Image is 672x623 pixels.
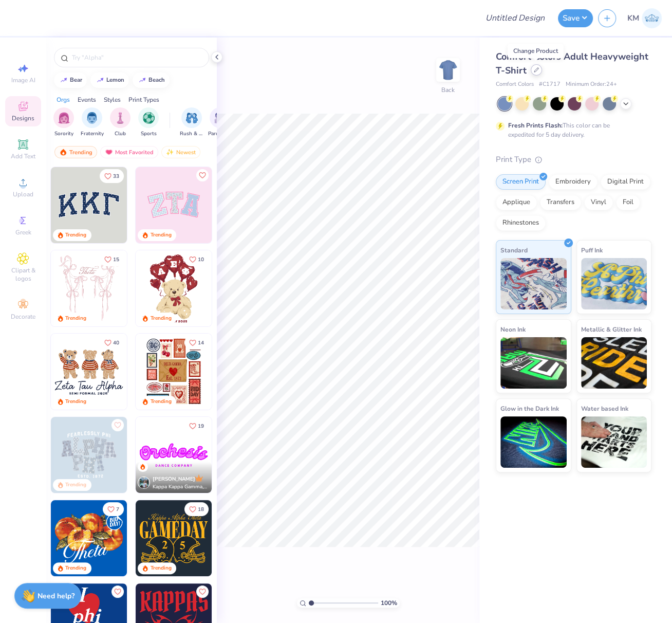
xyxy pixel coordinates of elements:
[212,500,288,576] img: 2b704b5a-84f6-4980-8295-53d958423ff9
[496,215,546,231] div: Rhinestones
[500,403,559,414] span: Glow in the Dark Ink
[81,130,104,138] span: Fraternity
[51,250,127,326] img: 83dda5b0-2158-48ca-832c-f6b4ef4c4536
[150,398,171,406] div: Trending
[150,564,171,572] div: Trending
[136,334,212,410] img: 6de2c09e-6ade-4b04-8ea6-6dac27e4729e
[11,313,35,321] span: Decorate
[65,564,86,572] div: Trending
[184,419,209,433] button: Like
[115,130,126,138] span: Club
[104,95,121,104] div: Styles
[103,502,124,516] button: Like
[65,398,86,406] div: Trending
[539,80,561,89] span: # C1717
[195,474,203,482] img: topCreatorCrown.gif
[136,167,212,243] img: 9980f5e8-e6a1-4b4a-8839-2b0e9349023c
[184,252,209,266] button: Like
[127,417,203,493] img: a3f22b06-4ee5-423c-930f-667ff9442f68
[53,107,74,138] div: filter for Sorority
[161,146,200,158] div: Newest
[208,130,232,138] span: Parent's Weekend
[166,149,174,156] img: Newest.gif
[51,500,127,576] img: 8659caeb-cee5-4a4c-bd29-52ea2f761d42
[51,167,127,243] img: 3b9aba4f-e317-4aa7-a679-c95a879539bd
[78,95,96,104] div: Events
[100,146,158,158] div: Most Favorited
[15,228,31,236] span: Greek
[581,324,642,335] span: Metallic & Glitter Ink
[496,154,651,166] div: Print Type
[96,77,104,83] img: trend_line.gif
[54,72,87,88] button: bear
[601,174,650,190] div: Digital Print
[138,107,159,138] button: filter button
[59,149,67,156] img: trending.gif
[38,591,74,601] strong: Need help?
[438,60,458,80] img: Back
[11,152,35,160] span: Add Text
[198,424,204,429] span: 19
[81,107,104,138] button: filter button
[11,76,35,84] span: Image AI
[500,324,526,335] span: Neon Ink
[180,130,203,138] span: Rush & Bid
[549,174,598,190] div: Embroidery
[138,477,150,489] img: Avatar
[53,107,74,138] button: filter button
[198,340,204,345] span: 14
[136,417,212,493] img: e5c25cba-9be7-456f-8dc7-97e2284da968
[496,174,546,190] div: Screen Print
[581,403,628,414] span: Water based Ink
[81,107,104,138] div: filter for Fraternity
[127,250,203,326] img: d12a98c7-f0f7-4345-bf3a-b9f1b718b86e
[184,502,209,516] button: Like
[5,266,41,283] span: Clipart & logos
[186,112,198,124] img: Rush & Bid Image
[127,167,203,243] img: edfb13fc-0e43-44eb-bea2-bf7fc0dd67f9
[70,77,82,83] div: bear
[581,416,647,468] img: Water based Ink
[148,77,165,83] div: beach
[133,72,170,88] button: beach
[127,334,203,410] img: d12c9beb-9502-45c7-ae94-40b97fdd6040
[54,146,97,158] div: Trending
[150,315,171,322] div: Trending
[198,257,204,262] span: 10
[581,258,647,309] img: Puff Ink
[500,245,528,255] span: Standard
[54,130,73,138] span: Sorority
[100,336,124,350] button: Like
[212,167,288,243] img: 5ee11766-d822-42f5-ad4e-763472bf8dcf
[500,337,567,389] img: Neon Ink
[500,416,567,468] img: Glow in the Dark Ink
[152,475,195,483] span: [PERSON_NAME]
[212,334,288,410] img: b0e5e834-c177-467b-9309-b33acdc40f03
[496,50,648,77] span: Comfort Colors Adult Heavyweight T-Shirt
[584,195,613,210] div: Vinyl
[86,112,98,124] img: Fraternity Image
[113,340,119,345] span: 40
[581,337,647,389] img: Metallic & Glitter Ink
[508,44,564,58] div: Change Product
[627,8,662,28] a: KM
[500,258,567,309] img: Standard
[212,417,288,493] img: 190a3832-2857-43c9-9a52-6d493f4406b1
[110,107,130,138] button: filter button
[381,598,397,608] span: 100 %
[477,8,553,28] input: Untitled Design
[558,9,593,27] button: Save
[113,174,119,179] span: 33
[196,169,209,181] button: Like
[116,507,119,512] span: 7
[581,245,603,255] span: Puff Ink
[496,80,534,89] span: Comfort Colors
[141,130,157,138] span: Sports
[150,231,171,239] div: Trending
[496,195,537,210] div: Applique
[111,585,124,598] button: Like
[90,72,129,88] button: lemon
[65,315,86,322] div: Trending
[566,80,617,89] span: Minimum Order: 24 +
[198,507,204,512] span: 18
